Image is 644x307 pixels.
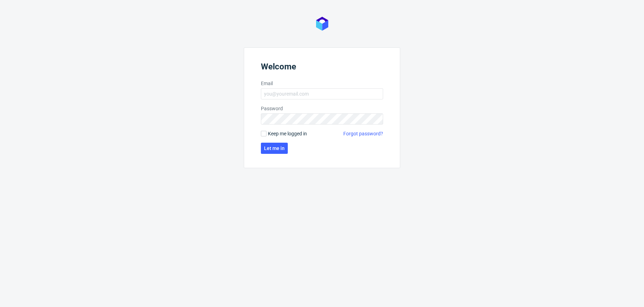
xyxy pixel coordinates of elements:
[261,105,383,112] label: Password
[264,146,285,151] span: Let me in
[261,143,288,154] button: Let me in
[261,80,383,87] label: Email
[261,62,383,74] header: Welcome
[261,88,383,99] input: you@youremail.com
[268,130,307,137] span: Keep me logged in
[343,130,383,137] a: Forgot password?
